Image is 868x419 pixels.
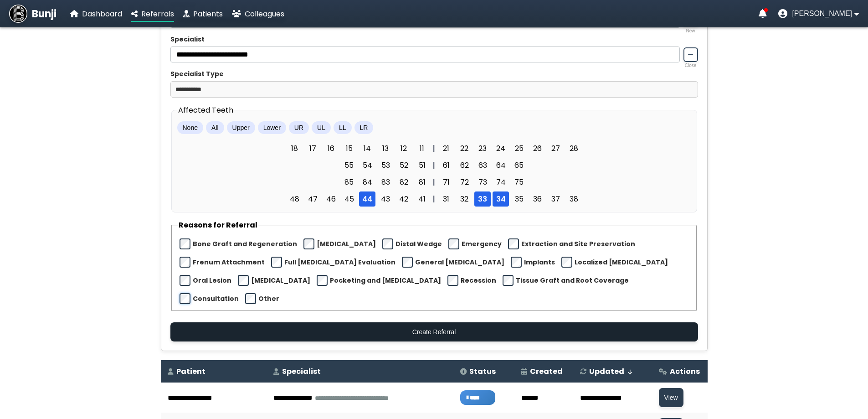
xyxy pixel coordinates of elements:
[524,258,555,267] label: Implants
[70,8,122,20] a: Dashboard
[474,175,491,190] span: 73
[430,160,438,171] div: |
[193,258,265,267] label: Frenum Attachment
[493,158,509,173] span: 64
[377,191,394,207] span: 43
[395,141,412,156] span: 12
[511,158,527,173] span: 65
[414,191,430,207] span: 41
[456,191,473,207] span: 32
[565,191,582,207] span: 38
[317,239,376,249] label: [MEDICAL_DATA]
[232,8,284,20] a: Colleagues
[359,158,375,173] span: 54
[245,9,284,19] span: Colleagues
[9,5,56,23] a: Bunji
[9,5,27,23] img: Bunji Dental Referral Management
[514,360,573,383] th: Created
[395,239,442,249] label: Distal Wedge
[341,141,357,156] span: 15
[456,175,473,190] span: 72
[251,276,310,285] label: [MEDICAL_DATA]
[493,175,509,190] span: 74
[430,176,438,188] div: |
[575,258,668,267] label: Localized [MEDICAL_DATA]
[395,191,412,207] span: 42
[474,191,491,207] span: 33
[438,191,454,207] span: 31
[521,239,635,249] label: Extraction and Site Preservation
[258,294,279,304] label: Other
[193,294,239,304] label: Consultation
[438,158,454,173] span: 61
[759,9,767,18] a: Notifications
[178,219,258,231] legend: Reasons for Referral
[161,360,267,383] th: Patient
[516,276,629,285] label: Tissue Graft and Root Coverage
[461,276,496,285] label: Recession
[284,258,395,267] label: Full [MEDICAL_DATA] Evaluation
[792,10,852,18] span: [PERSON_NAME]
[334,121,352,134] button: LL
[438,175,454,190] span: 71
[341,175,357,190] span: 85
[453,360,514,383] th: Status
[659,388,683,407] button: View
[511,191,527,207] span: 35
[778,9,859,18] button: User menu
[32,6,56,21] span: Bunji
[330,276,441,285] label: Pocketing and [MEDICAL_DATA]
[312,121,331,134] button: UL
[323,191,339,207] span: 46
[395,175,412,190] span: 82
[430,143,438,154] div: |
[177,121,203,134] button: None
[573,360,652,383] th: Updated
[430,193,438,205] div: |
[341,158,357,173] span: 55
[304,141,321,156] span: 17
[323,141,339,156] span: 16
[170,35,698,44] label: Specialist
[414,175,430,190] span: 81
[438,141,454,156] span: 21
[267,360,453,383] th: Specialist
[547,191,564,207] span: 37
[193,9,223,19] span: Patients
[258,121,286,134] button: Lower
[377,158,394,173] span: 53
[547,141,564,156] span: 27
[474,141,491,156] span: 23
[286,191,303,207] span: 48
[395,158,412,173] span: 52
[456,158,473,173] span: 62
[493,191,509,207] span: 34
[414,141,430,156] span: 11
[304,191,321,207] span: 47
[289,121,309,134] button: UR
[341,191,357,207] span: 45
[206,121,224,134] button: All
[141,9,174,19] span: Referrals
[359,191,375,207] span: 44
[493,141,509,156] span: 24
[227,121,255,134] button: Upper
[377,175,394,190] span: 83
[529,141,545,156] span: 26
[170,69,698,79] label: Specialist Type
[359,141,375,156] span: 14
[377,141,394,156] span: 13
[414,158,430,173] span: 51
[359,175,375,190] span: 84
[131,8,174,20] a: Referrals
[456,141,473,156] span: 22
[529,191,545,207] span: 36
[82,9,122,19] span: Dashboard
[193,276,231,285] label: Oral Lesion
[183,8,223,20] a: Patients
[474,158,491,173] span: 63
[415,258,504,267] label: General [MEDICAL_DATA]
[511,175,527,190] span: 75
[652,360,708,383] th: Actions
[462,239,502,249] label: Emergency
